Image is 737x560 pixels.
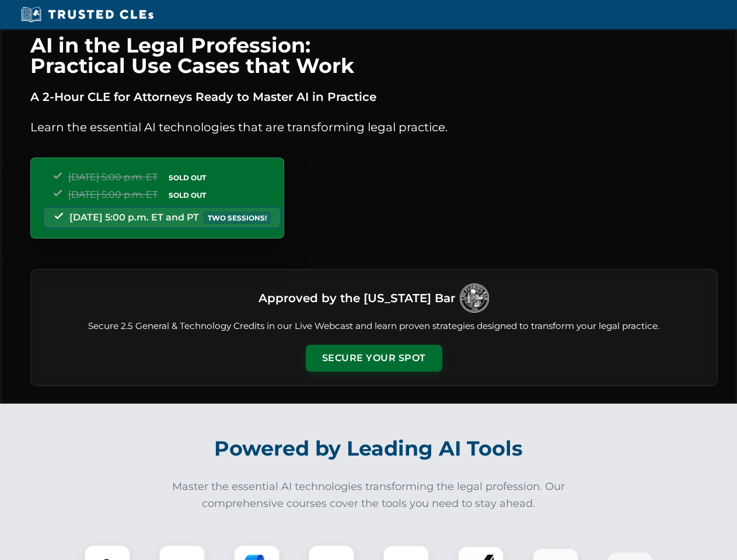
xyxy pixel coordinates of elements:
p: Master the essential AI technologies transforming the legal profession. Our comprehensive courses... [165,478,573,512]
p: A 2-Hour CLE for Attorneys Ready to Master AI in Practice [30,87,718,106]
h3: Approved by the [US_STATE] Bar [259,288,455,309]
img: Trusted CLEs [18,6,157,23]
p: Learn the essential AI technologies that are transforming legal practice. [30,118,718,136]
p: Secure 2.5 General & Technology Credits in our Live Webcast and learn proven strategies designed ... [45,320,703,333]
h2: Powered by Leading AI Tools [46,428,692,469]
button: Secure Your Spot [306,345,442,372]
span: [DATE] 5:00 p.m. ET [68,171,158,183]
span: SOLD OUT [165,189,210,201]
img: Logo [460,283,489,313]
span: SOLD OUT [165,171,210,184]
h1: AI in the Legal Profession: Practical Use Cases that Work [30,35,718,76]
span: [DATE] 5:00 p.m. ET [68,189,158,200]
